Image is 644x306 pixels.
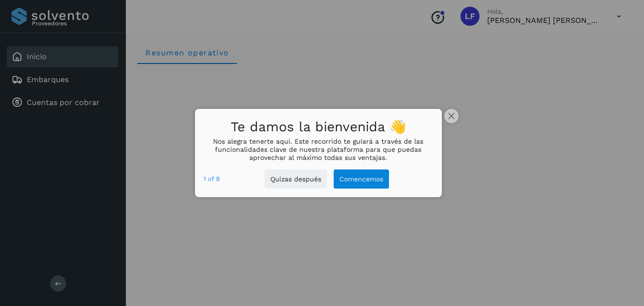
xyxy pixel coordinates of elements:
[204,116,433,138] h1: Te damos la bienvenida 👋
[265,169,327,189] button: Quizas después
[334,169,389,189] button: Comencemos
[195,109,442,198] div: Te damos la bienvenida 👋Nos alegra tenerte aquí. Este recorrido te guiará a través de las funcion...
[444,109,459,123] button: close,
[204,174,220,184] div: step 1 of 9
[204,137,433,161] p: Nos alegra tenerte aquí. Este recorrido te guiará a través de las funcionalidades clave de nuestr...
[204,174,220,184] div: 1 of 9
